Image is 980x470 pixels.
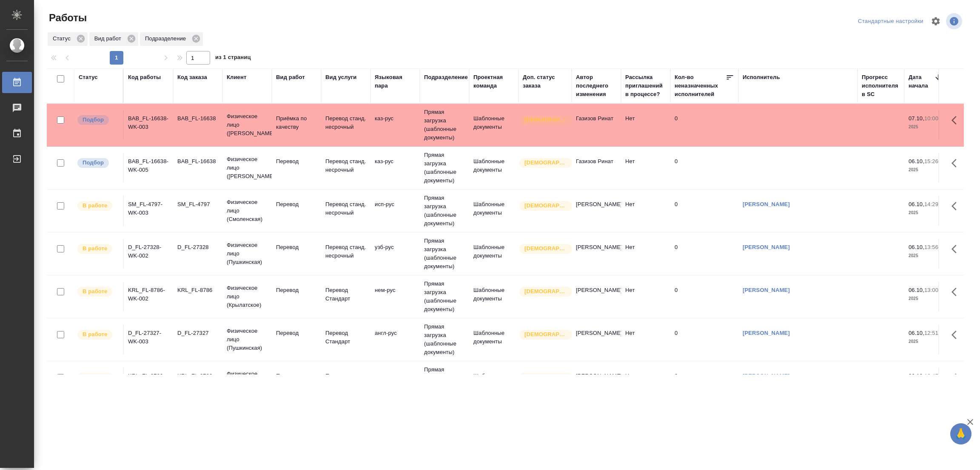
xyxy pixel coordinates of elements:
td: [PERSON_NAME] [572,239,621,269]
p: 06.10, [909,287,924,293]
p: В работе [83,287,107,296]
p: В работе [83,244,107,253]
button: Здесь прячутся важные кнопки [946,110,967,130]
p: 15:26 [924,158,938,164]
td: D_FL-27328-WK-002 [124,239,173,269]
td: 0 [670,110,738,140]
p: Вид работ [94,34,124,43]
td: [PERSON_NAME] [572,282,621,311]
td: англ-рус [370,325,420,354]
p: Перевод [276,200,317,209]
p: Перевод Стандарт [325,286,366,303]
div: D_FL-27328 [177,243,218,252]
td: Нет [621,110,670,140]
td: каз-рус [370,110,420,140]
div: Исполнитель выполняет работу [77,329,119,340]
div: Можно подбирать исполнителей [77,114,119,126]
td: Нет [621,239,670,269]
p: В работе [83,330,107,339]
td: Шаблонные документы [469,325,518,354]
div: Исполнитель выполняет работу [77,372,119,383]
button: 🙏 [950,423,971,445]
p: 06.10, [909,201,924,207]
p: 06.10, [909,244,924,250]
td: Прямая загрузка (шаблонные документы) [420,147,469,189]
p: В работе [83,201,107,210]
p: Подбор [83,159,104,167]
p: 2025 [909,209,943,217]
p: Физическое лицо ([PERSON_NAME]) [227,112,268,138]
a: [PERSON_NAME] [743,330,790,336]
p: 07.10, [909,115,924,122]
p: [DEMOGRAPHIC_DATA] [524,159,567,167]
span: Настроить таблицу [926,11,946,31]
p: Перевод станд. несрочный [325,114,366,131]
p: Подбор [83,116,104,124]
td: Нет [621,368,670,397]
div: split button [856,15,926,28]
p: Приёмка по качеству [276,114,317,131]
td: 0 [670,368,738,397]
span: Посмотреть информацию [946,13,964,29]
p: 13:00 [924,287,938,293]
div: SM_FL-4797 [177,200,218,209]
td: KRL_FL-8786-WK-002 [124,282,173,311]
p: Перевод [276,372,317,380]
td: 0 [670,153,738,183]
div: Дата начала [909,73,934,90]
span: из 1 страниц [215,52,251,65]
div: Кол-во неназначенных исполнителей [675,73,726,99]
p: Перевод [276,286,317,294]
td: Прямая загрузка (шаблонные документы) [420,275,469,318]
td: Нет [621,325,670,354]
p: 2025 [909,337,943,346]
div: Можно подбирать исполнителей [77,157,119,169]
p: Перевод [276,157,317,166]
div: Исполнитель [743,73,780,82]
p: Физическое лицо (Смоленская) [227,198,268,224]
td: [PERSON_NAME] [572,325,621,354]
p: 06.10, [909,373,924,379]
p: Перевод станд. несрочный [325,200,366,217]
p: Физическое лицо (Пушкинская) [227,241,268,266]
button: Здесь прячутся важные кнопки [946,196,967,216]
p: 13:56 [924,244,938,250]
a: [PERSON_NAME] [743,244,790,250]
td: Нет [621,153,670,183]
td: BAB_FL-16638-WK-005 [124,153,173,183]
a: [PERSON_NAME] [743,373,790,379]
p: Перевод [276,243,317,252]
span: 🙏 [954,425,968,443]
td: Шаблонные документы [469,196,518,226]
td: Нет [621,196,670,226]
p: [DEMOGRAPHIC_DATA] [524,330,567,339]
div: Клиент [227,73,246,82]
div: Автор последнего изменения [576,73,617,99]
td: KRL_FL-8789-WK-002 [124,368,173,397]
td: Шаблонные документы [469,282,518,311]
div: Исполнитель выполняет работу [77,243,119,255]
td: 0 [670,282,738,311]
div: BAB_FL-16638 [177,114,218,123]
div: Проектная команда [473,73,514,90]
div: BAB_FL-16638 [177,157,218,166]
p: 06.10, [909,330,924,336]
div: Языковая пара [375,73,416,90]
td: узб-рус [370,239,420,269]
p: [DEMOGRAPHIC_DATA] [524,373,567,382]
p: [DEMOGRAPHIC_DATA] [524,244,567,253]
td: 0 [670,239,738,269]
p: 2025 [909,166,943,174]
a: [PERSON_NAME] [743,287,790,293]
td: Прямая загрузка (шаблонные документы) [420,318,469,361]
td: 0 [670,196,738,226]
td: Шаблонные документы [469,239,518,269]
button: Здесь прячутся важные кнопки [946,325,967,345]
p: Физическое лицо (Пушкинская) [227,327,268,352]
td: кирг-рус [370,368,420,397]
p: 10:00 [924,115,938,122]
p: 12:51 [924,330,938,336]
div: Подразделение [140,32,203,46]
div: Статус [48,32,88,46]
div: Исполнитель выполняет работу [77,286,119,297]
